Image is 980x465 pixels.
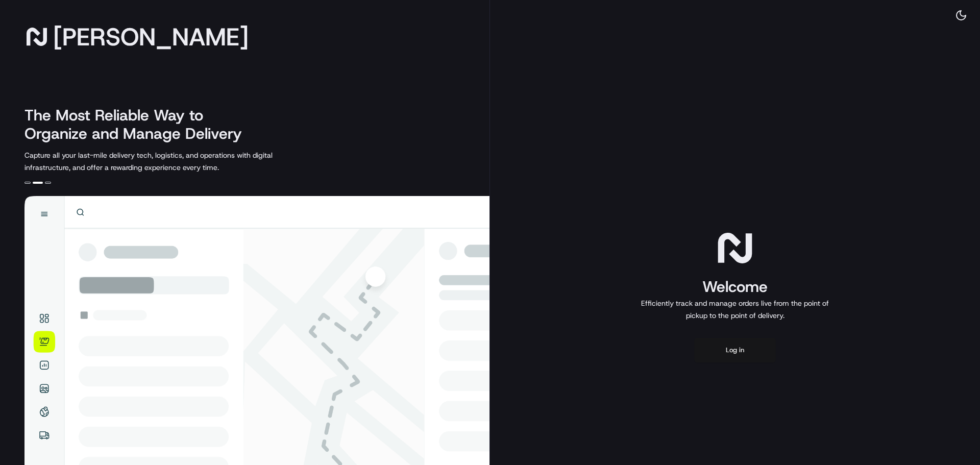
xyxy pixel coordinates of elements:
h1: Welcome [637,277,833,297]
p: Capture all your last-mile delivery tech, logistics, and operations with digital infrastructure, ... [24,149,318,174]
p: Efficiently track and manage orders live from the point of pickup to the point of delivery. [637,297,833,322]
button: Log in [694,338,776,362]
h2: The Most Reliable Way to Organize and Manage Delivery [24,106,253,143]
span: [PERSON_NAME] [53,27,249,47]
